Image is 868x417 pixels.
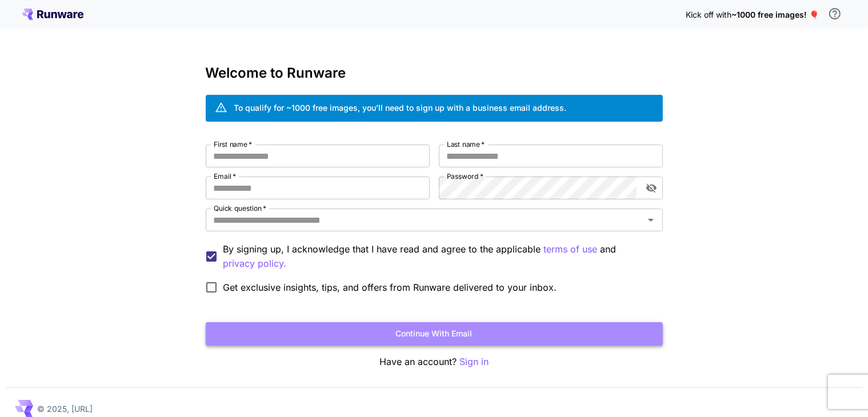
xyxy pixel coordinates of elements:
label: Last name [447,139,485,149]
button: By signing up, I acknowledge that I have read and agree to the applicable terms of use and [223,256,287,271]
h3: Welcome to Runware [206,65,663,81]
label: Email [214,171,236,181]
label: Quick question [214,203,266,213]
button: Continue with email [206,322,663,346]
button: In order to qualify for free credit, you need to sign up with a business email address and click ... [823,2,846,25]
button: Sign in [459,355,489,369]
span: Kick off with [686,10,731,19]
p: Have an account? [206,355,663,369]
button: toggle password visibility [641,178,662,198]
span: Get exclusive insights, tips, and offers from Runware delivered to your inbox. [223,280,557,294]
span: ~1000 free images! 🎈 [731,10,819,19]
label: First name [214,139,252,149]
button: Open [643,212,659,228]
p: © 2025, [URL] [38,403,93,415]
button: By signing up, I acknowledge that I have read and agree to the applicable and privacy policy. [544,242,598,256]
p: privacy policy. [223,256,287,271]
p: By signing up, I acknowledge that I have read and agree to the applicable and [223,242,654,271]
p: terms of use [544,242,598,256]
div: To qualify for ~1000 free images, you’ll need to sign up with a business email address. [234,102,567,114]
label: Password [447,171,483,181]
